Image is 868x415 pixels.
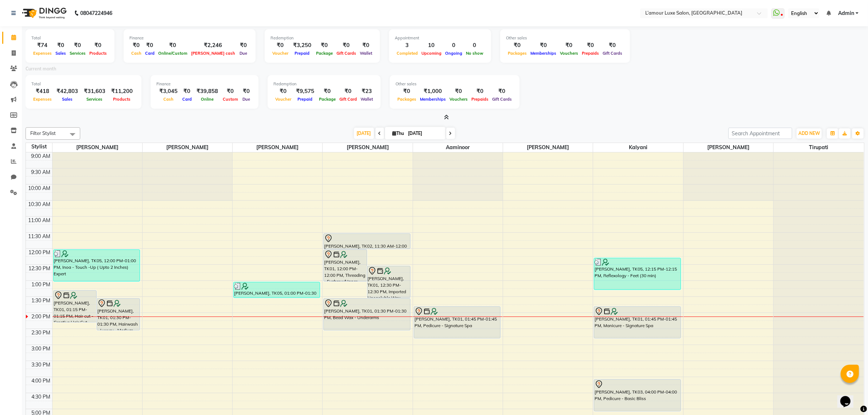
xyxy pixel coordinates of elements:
[54,51,68,56] span: Sales
[129,51,143,56] span: Cash
[270,41,290,50] div: ₹0
[87,51,109,56] span: Products
[180,87,194,96] div: ₹0
[156,41,189,50] div: ₹0
[54,250,140,281] div: [PERSON_NAME], TK05, 12:00 PM-01:00 PM, Inoa - Touch -Up ( Upto 2 Inches) Expert
[448,87,470,96] div: ₹0
[406,128,443,139] input: 2025-09-04
[234,282,320,298] div: [PERSON_NAME], TK05, 01:00 PM-01:30 PM, Threading - Eyebrow/Upper lip/[GEOGRAPHIC_DATA]/[GEOGRAPH...
[30,168,52,176] div: 9:30 AM
[529,51,558,56] span: Memberships
[293,87,317,96] div: ₹9,575
[68,51,87,56] span: Services
[420,41,443,50] div: 10
[240,87,253,96] div: ₹0
[838,9,854,17] span: Admin
[87,41,109,50] div: ₹0
[338,87,359,96] div: ₹0
[270,51,290,56] span: Voucher
[529,41,558,50] div: ₹0
[30,313,52,321] div: 2:00 PM
[558,51,580,56] span: Vouchers
[594,258,680,290] div: [PERSON_NAME], TK05, 12:15 PM-12:15 PM, Reflexology - Feet (30 min)
[367,266,410,298] div: [PERSON_NAME], TK01, 12:30 PM-12:30 PM, Imported Liposoluble Wax - Cartridge Wax
[293,51,312,56] span: Prepaid
[180,97,194,102] span: Card
[30,345,52,353] div: 3:00 PM
[490,87,514,96] div: ₹0
[580,41,601,50] div: ₹0
[324,299,410,330] div: [PERSON_NAME], TK01, 01:30 PM-01:30 PM, Bead Wax - Underarms
[80,3,112,23] b: 08047224946
[129,35,250,41] div: Finance
[558,41,580,50] div: ₹0
[108,87,136,96] div: ₹11,200
[270,35,374,41] div: Redemption
[464,51,485,56] span: No show
[684,143,773,152] span: [PERSON_NAME]
[30,130,56,136] span: Filter Stylist
[54,291,96,322] div: [PERSON_NAME], TK01, 01:15 PM-01:15 PM, Hair cut - Creative Hair Cut
[143,41,156,50] div: ₹0
[238,51,249,56] span: Due
[143,143,232,152] span: [PERSON_NAME]
[594,380,680,411] div: [PERSON_NAME], TK03, 04:00 PM-04:00 PM, Pedicure - Basic Bliss
[31,51,54,56] span: Expenses
[728,128,792,139] input: Search Appointment
[273,97,293,102] span: Voucher
[503,143,593,152] span: [PERSON_NAME]
[27,249,52,256] div: 12:00 PM
[241,97,252,102] span: Due
[314,41,335,50] div: ₹0
[237,41,250,50] div: ₹0
[391,131,406,136] span: Thu
[506,41,529,50] div: ₹0
[601,41,624,50] div: ₹0
[97,299,140,330] div: [PERSON_NAME], TK01, 01:30 PM-01:30 PM, Hairwash - Luxury - Medium
[395,51,420,56] span: Completed
[273,87,293,96] div: ₹0
[156,51,189,56] span: Online/Custom
[60,97,74,102] span: Sales
[31,97,54,102] span: Expenses
[448,97,470,102] span: Vouchers
[156,87,180,96] div: ₹3,045
[199,97,215,102] span: Online
[30,329,52,337] div: 2:30 PM
[27,217,52,224] div: 11:00 AM
[30,297,52,305] div: 1:30 PM
[317,97,338,102] span: Package
[359,87,375,96] div: ₹23
[27,185,52,192] div: 10:00 AM
[359,97,375,102] span: Wallet
[396,87,418,96] div: ₹0
[19,3,69,23] img: logo
[143,51,156,56] span: Card
[31,35,109,41] div: Total
[324,234,410,249] div: [PERSON_NAME], TK02, 11:30 AM-12:00 PM, Facial Treatment Mask
[52,143,142,152] span: [PERSON_NAME]
[396,81,514,87] div: Other sales
[317,87,338,96] div: ₹0
[290,41,314,50] div: ₹3,250
[443,41,464,50] div: 0
[273,81,375,87] div: Redemption
[194,87,221,96] div: ₹39,858
[324,250,366,281] div: [PERSON_NAME], TK01, 12:00 PM-12:00 PM, Threading - Eyebrow/Upper lip/Lower Lip/[GEOGRAPHIC_DATA]...
[31,87,54,96] div: ₹418
[54,41,68,50] div: ₹0
[395,35,485,41] div: Appointment
[506,51,529,56] span: Packages
[414,307,500,338] div: [PERSON_NAME], TK01, 01:45 PM-01:45 PM, Pedicure - Signature Spa
[395,41,420,50] div: 3
[774,143,864,152] span: Tirupati
[490,97,514,102] span: Gift Cards
[189,41,237,50] div: ₹2,246
[156,81,253,87] div: Finance
[30,393,52,401] div: 4:30 PM
[418,87,448,96] div: ₹1,000
[30,152,52,160] div: 9:00 AM
[354,128,374,139] span: [DATE]
[31,81,136,87] div: Total
[396,97,418,102] span: Packages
